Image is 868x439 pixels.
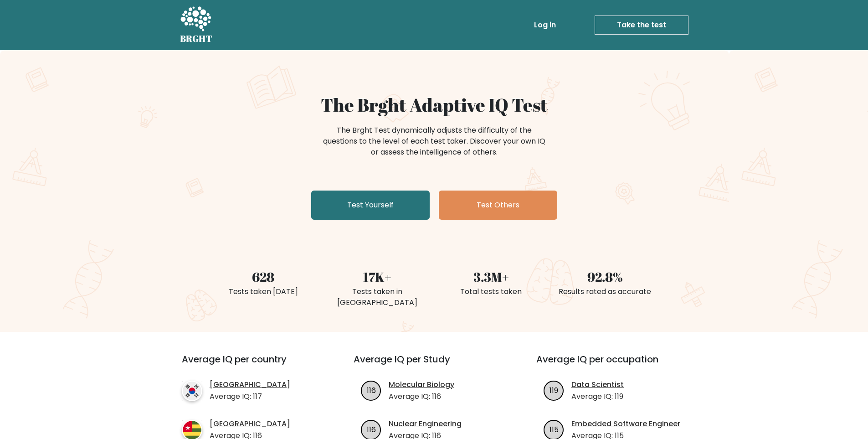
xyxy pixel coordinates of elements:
[530,16,560,34] a: Log in
[182,354,321,376] h3: Average IQ per country
[550,424,559,434] text: 115
[389,418,462,429] a: Nuclear Engineering
[212,286,315,297] div: Tests taken [DATE]
[571,379,624,390] a: Data Scientist
[320,125,548,158] div: The Brght Test dynamically adjusts the difficulty of the questions to the level of each test take...
[389,379,454,390] a: Molecular Biology
[554,267,657,286] div: 92.8%
[210,379,290,390] a: [GEOGRAPHIC_DATA]
[571,418,680,429] a: Embedded Software Engineer
[326,267,429,286] div: 17K+
[571,391,624,402] p: Average IQ: 119
[311,191,430,220] a: Test Yourself
[212,94,657,116] h1: The Brght Adaptive IQ Test
[212,267,315,286] div: 628
[440,267,543,286] div: 3.3M+
[354,354,514,376] h3: Average IQ per Study
[595,15,688,35] a: Take the test
[326,286,429,308] div: Tests taken in [GEOGRAPHIC_DATA]
[389,391,454,402] p: Average IQ: 116
[367,424,376,434] text: 116
[550,385,558,395] text: 119
[367,385,376,395] text: 116
[536,354,697,376] h3: Average IQ per occupation
[554,286,657,297] div: Results rated as accurate
[210,418,290,429] a: [GEOGRAPHIC_DATA]
[439,191,557,220] a: Test Others
[182,381,202,401] img: country
[210,391,290,402] p: Average IQ: 117
[180,4,213,46] a: BRGHT
[440,286,543,297] div: Total tests taken
[180,33,213,44] h5: BRGHT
